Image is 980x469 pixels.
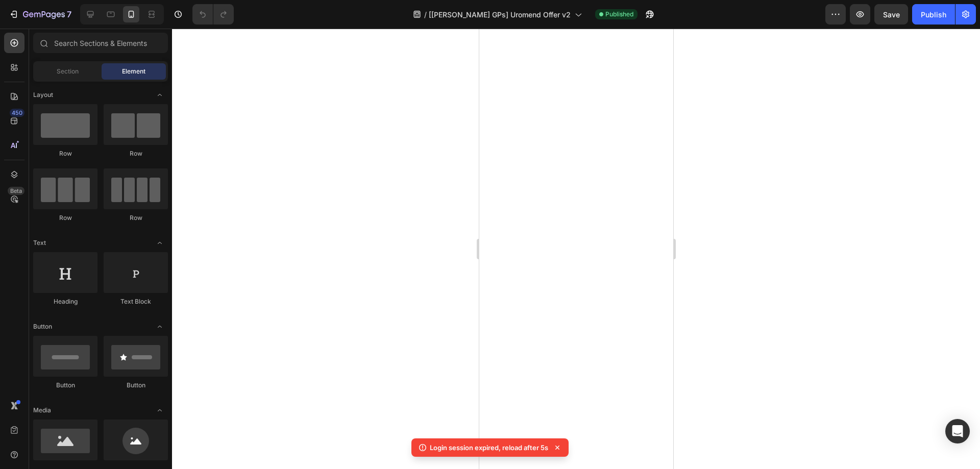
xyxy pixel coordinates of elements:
span: Toggle open [152,318,168,335]
span: Toggle open [152,87,168,103]
div: Button [104,381,168,390]
div: Undo/Redo [192,4,234,24]
div: Row [104,149,168,158]
span: Text [33,238,46,248]
span: Section [57,67,79,76]
span: Media [33,406,51,415]
div: Row [33,213,97,223]
button: Publish [912,4,955,24]
div: Open Intercom Messenger [945,419,970,443]
div: Heading [33,297,97,306]
div: Button [33,381,97,390]
input: Search Sections & Elements [33,33,168,53]
span: Toggle open [152,402,168,418]
div: Beta [8,187,24,195]
button: Save [874,4,908,24]
span: Published [605,10,633,19]
p: Login session expired, reload after 5s [430,442,548,453]
div: Row [104,213,168,223]
div: Publish [921,9,946,20]
span: Layout [33,90,53,100]
span: [[PERSON_NAME] GPs] Uromend Offer v2 [429,9,571,20]
span: / [424,9,427,20]
div: 450 [10,109,24,117]
span: Toggle open [152,235,168,251]
p: 7 [67,8,71,20]
span: Button [33,322,52,331]
iframe: Design area [479,29,673,469]
span: Save [883,10,900,19]
div: Row [33,149,97,158]
span: Element [122,67,145,76]
button: 7 [4,4,76,24]
div: Text Block [104,297,168,306]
